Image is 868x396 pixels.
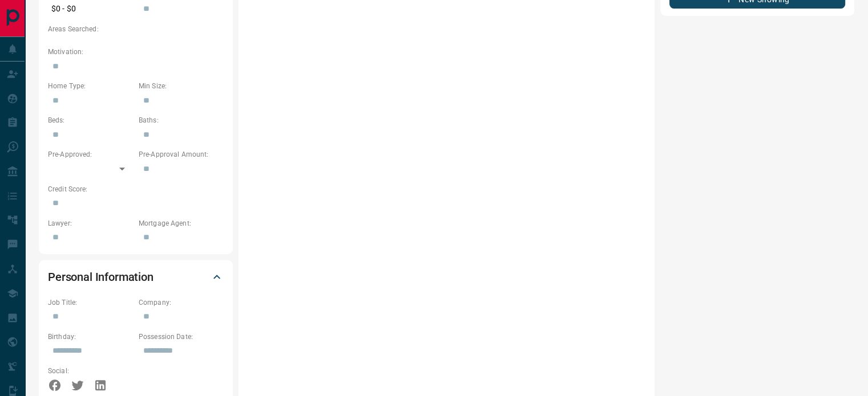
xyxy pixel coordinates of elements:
[139,218,224,228] p: Mortgage Agent:
[48,47,224,57] p: Motivation:
[48,24,224,34] p: Areas Searched:
[48,263,224,291] div: Personal Information
[48,366,133,376] p: Social:
[48,332,133,342] p: Birthday:
[139,81,224,91] p: Min Size:
[48,218,133,228] p: Lawyer:
[139,115,224,125] p: Baths:
[48,81,133,91] p: Home Type:
[48,115,133,125] p: Beds:
[139,332,224,342] p: Possession Date:
[139,149,224,160] p: Pre-Approval Amount:
[48,268,154,286] h2: Personal Information
[48,297,133,308] p: Job Title:
[139,297,224,308] p: Company:
[48,149,133,160] p: Pre-Approved:
[48,184,224,194] p: Credit Score:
